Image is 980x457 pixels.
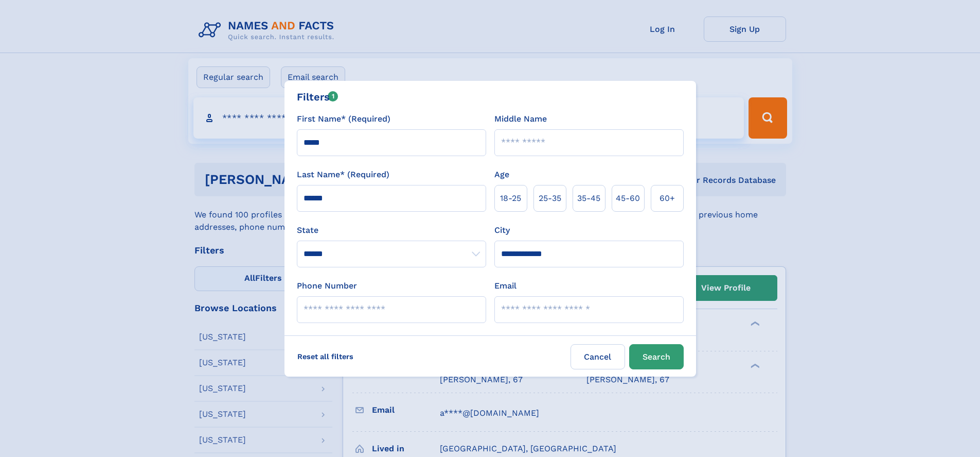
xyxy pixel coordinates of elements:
[494,280,516,292] label: Email
[660,192,675,205] span: 60+
[297,280,357,292] label: Phone Number
[494,113,547,125] label: Middle Name
[616,192,640,205] span: 45‑60
[571,344,625,369] label: Cancel
[577,192,600,205] span: 35‑45
[629,344,684,369] button: Search
[297,168,389,181] label: Last Name* (Required)
[297,89,338,105] div: Filters
[494,168,509,181] label: Age
[297,224,486,236] label: State
[291,344,360,369] label: Reset all filters
[297,113,390,125] label: First Name* (Required)
[494,224,510,236] label: City
[539,192,561,205] span: 25‑35
[500,192,521,205] span: 18‑25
